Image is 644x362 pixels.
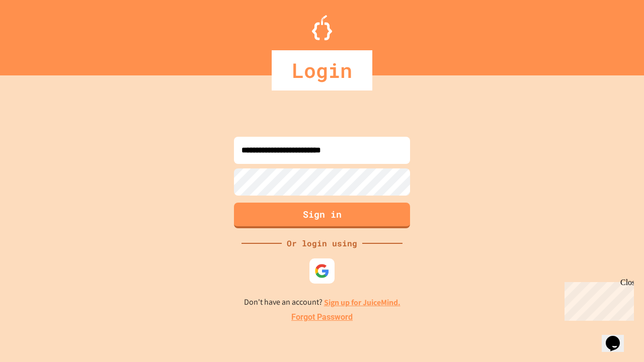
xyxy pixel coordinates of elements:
div: Chat with us now!Close [4,4,69,64]
a: Sign up for JuiceMind. [324,297,400,308]
div: Or login using [282,237,362,249]
button: Sign in [234,203,410,228]
p: Don't have an account? [244,296,400,309]
a: Forgot Password [291,311,353,323]
div: Login [272,50,372,90]
iframe: chat widget [602,322,634,352]
iframe: chat widget [560,278,634,321]
img: Logo.svg [312,15,332,40]
img: google-icon.svg [314,263,330,279]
